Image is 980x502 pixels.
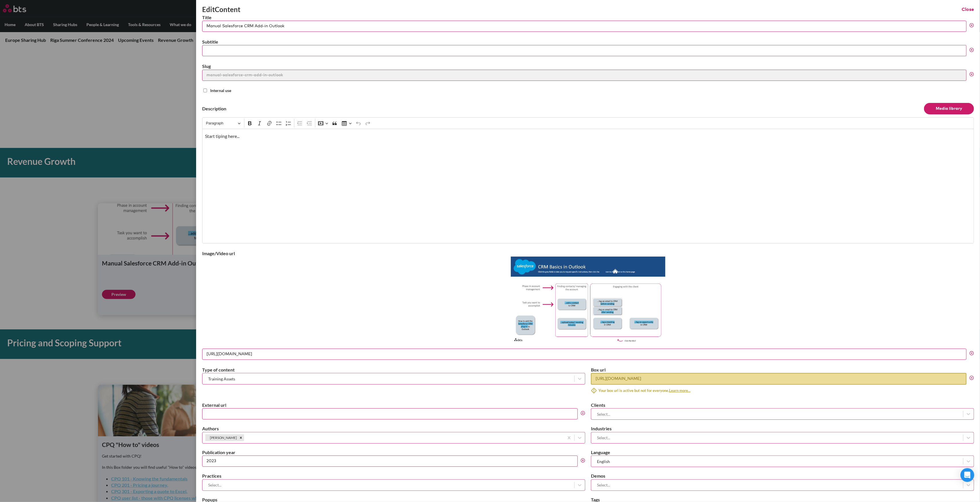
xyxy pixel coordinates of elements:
label: Publication year [202,449,585,456]
label: Language [591,449,974,456]
label: Description [202,106,226,112]
div: Editor editing area: main [202,129,974,243]
button: Media library [924,103,974,114]
button: Close [962,6,974,13]
label: Internal use [210,88,231,93]
span: Your box url is active but not for everyone. [598,385,691,396]
label: Image/Video url [202,250,974,257]
div: Remove Erika Popovic [238,434,244,441]
label: Practices [202,473,585,479]
label: Slug [202,63,974,69]
div: [PERSON_NAME] [205,434,238,441]
img: Preview [511,257,665,344]
label: Box url [591,367,974,373]
label: Type of content [202,367,585,373]
p: Start tiping here... [205,133,971,139]
label: Title [202,14,974,21]
label: Authors [202,425,585,432]
label: Clients [591,402,974,408]
label: Subtitle [202,39,974,45]
button: Paragraph [204,119,243,128]
input: https://bts.box.com/... [591,373,967,385]
label: Industries [591,425,974,432]
label: External url [202,402,585,408]
div: Open Intercom Messenger [960,468,974,482]
div: Editor toolbar [202,117,974,128]
label: Demos [591,473,974,479]
span: Paragraph [206,120,236,127]
button: Learn more... [669,385,691,396]
h2: Edit Content [202,5,240,14]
